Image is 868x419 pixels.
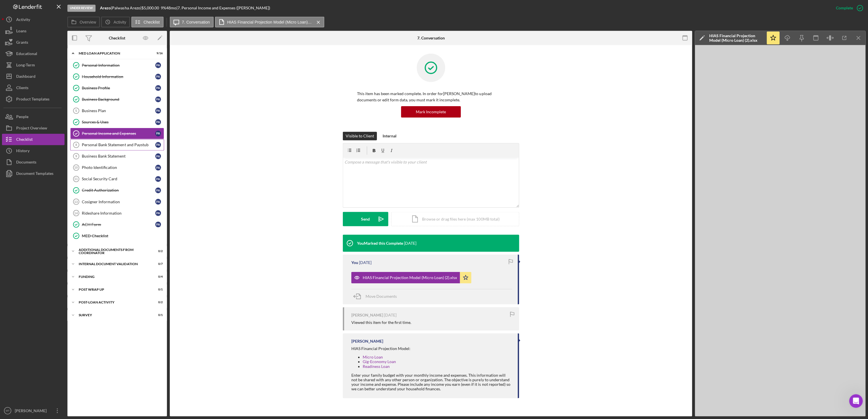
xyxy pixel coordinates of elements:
[75,166,78,169] tspan: 10
[352,320,412,325] div: Viewed this item for the first time.
[14,405,51,418] div: [PERSON_NAME]
[156,210,162,216] div: P A
[6,85,108,106] div: Profile image for ChristinaThank you for sharing the screenshot. Let me discuss internally about ...
[38,177,76,200] button: Messages
[346,132,374,141] div: Visible to Client
[83,63,156,68] div: Personal Information
[12,191,25,195] span: Home
[12,159,95,165] div: How to Create a Test Project
[132,17,164,28] button: Checklist
[71,230,165,242] a: MED Checklist
[153,52,163,55] div: 9 / 16
[80,313,149,317] div: Survey
[76,177,114,200] button: Help
[363,359,396,364] a: Gig-Economy Loan
[380,132,400,141] button: Internal
[153,313,163,317] div: 0 / 1
[80,262,149,266] div: Internal Document Validation
[71,185,165,196] a: Credit AuthorizationPA
[71,60,165,71] a: Personal InformationPA
[80,288,149,291] div: Post Wrap Up
[75,211,79,215] tspan: 14
[114,20,127,25] label: Activity
[83,131,156,136] div: Personal Income and Expenses
[363,355,383,359] a: Micro Loan
[7,409,11,412] text: MT
[83,154,156,159] div: Business Bank Statement
[83,120,156,125] div: Sources & Uses
[71,151,165,162] a: 9Business Bank StatementPA
[404,241,417,246] time: 2025-06-13 18:46
[83,86,156,91] div: Business Profile
[183,20,210,25] label: 7. Conversation
[101,6,113,11] div: |
[71,196,165,208] a: 13Cosigner InformationPA
[83,97,156,102] div: Business Background
[357,91,505,104] p: This item has been marked complete. In order for [PERSON_NAME] to upload documents or edit form d...
[156,120,162,125] div: P A
[71,173,165,185] a: 11Social Security CardPA
[71,128,165,139] a: Personal Income and ExpensesPA
[161,6,167,11] div: 9 %
[90,191,99,195] span: Help
[352,373,512,391] div: Enter your family budget with your monthly income and expenses. This information will not be shar...
[113,6,142,11] div: Palwasha Arezo |
[71,71,165,83] a: Household InformationPA
[80,52,149,55] div: MED Loan Application
[156,188,162,193] div: P A
[156,63,162,68] div: P A
[366,294,397,299] span: Move Documents
[343,132,377,141] button: Visible to Client
[8,136,105,146] div: Pipeline and Forecast View
[835,3,852,14] div: Complete
[153,262,163,266] div: 0 / 7
[101,6,112,11] b: Arezo
[156,176,162,182] div: P A
[12,148,95,154] div: Archive a Project
[359,260,372,265] time: 2025-06-13 18:46
[83,165,156,170] div: Photo Identification
[80,275,149,278] div: Funding
[12,138,95,144] div: Pipeline and Forecast View
[156,222,162,227] div: P A
[71,208,165,219] a: 14Rideshare InformationPA
[416,106,446,118] div: Mark Incomplete
[383,132,397,141] div: Internal
[8,157,105,167] div: How to Create a Test Project
[83,109,156,113] div: Business Plan
[8,112,105,123] button: Search for help
[343,212,389,226] button: Send
[357,241,403,246] div: You Marked this Complete
[8,146,105,157] div: Archive a Project
[80,301,149,304] div: Post-Loan Activity
[156,142,162,148] div: P A
[25,95,58,101] div: [PERSON_NAME]
[71,117,165,128] a: Sources & UsesPA
[156,154,162,159] div: P A
[156,85,162,91] div: P A
[352,272,471,283] button: HIAS Financial Projection Model (Micro Loan) (2).xlsx
[156,74,162,80] div: P A
[6,76,108,106] div: Recent messageProfile image for ChristinaThank you for sharing the screenshot. Let me discuss int...
[71,162,165,173] a: 10Photo IdentificationPA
